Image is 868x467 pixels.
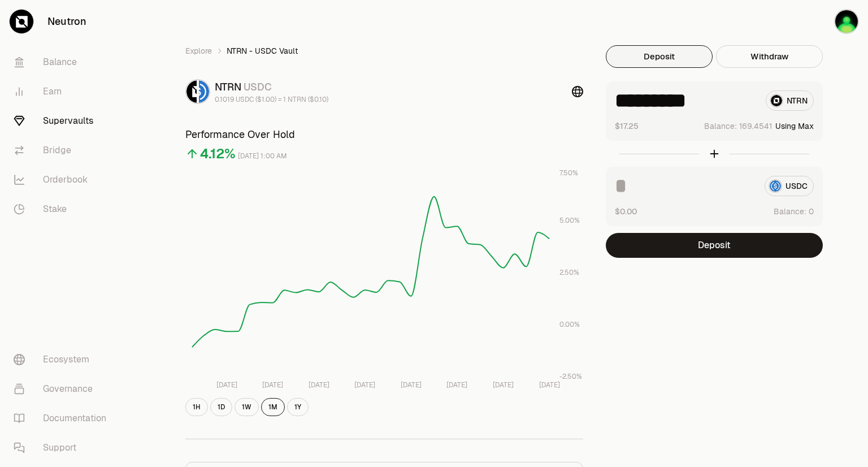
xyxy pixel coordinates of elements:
[227,45,298,57] span: NTRN - USDC Vault
[261,398,285,416] button: 1M
[238,150,287,163] div: [DATE] 1:00 AM
[262,380,283,390] tspan: [DATE]
[704,120,737,132] span: Balance:
[199,80,209,103] img: USDC Logo
[235,398,259,416] button: 1W
[354,380,375,390] tspan: [DATE]
[559,216,580,225] tspan: 5.00%
[200,145,236,163] div: 4.12%
[606,45,713,68] button: Deposit
[5,404,122,433] a: Documentation
[615,205,637,217] button: $0.00
[186,80,197,103] img: NTRN Logo
[834,9,859,34] img: AADAO
[493,380,514,390] tspan: [DATE]
[5,77,122,106] a: Earn
[5,194,122,224] a: Stake
[539,380,560,390] tspan: [DATE]
[774,206,806,217] span: Balance:
[716,45,823,68] button: Withdraw
[559,372,582,381] tspan: -2.50%
[215,79,328,95] div: NTRN
[401,380,422,390] tspan: [DATE]
[606,233,823,258] button: Deposit
[5,433,122,462] a: Support
[185,45,583,57] nav: breadcrumb
[5,136,122,165] a: Bridge
[309,380,329,390] tspan: [DATE]
[244,80,272,93] span: USDC
[559,320,580,329] tspan: 0.00%
[446,380,467,390] tspan: [DATE]
[5,374,122,404] a: Governance
[185,45,212,57] a: Explore
[5,106,122,136] a: Supervaults
[775,120,814,132] button: Using Max
[559,168,578,178] tspan: 7.50%
[185,127,583,142] h3: Performance Over Hold
[5,47,122,77] a: Balance
[5,345,122,374] a: Ecosystem
[216,380,237,390] tspan: [DATE]
[287,398,309,416] button: 1Y
[5,165,122,194] a: Orderbook
[185,398,208,416] button: 1H
[559,268,579,277] tspan: 2.50%
[615,120,639,132] button: $17.25
[215,95,328,104] div: 0.1019 USDC ($1.00) = 1 NTRN ($0.10)
[210,398,232,416] button: 1D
